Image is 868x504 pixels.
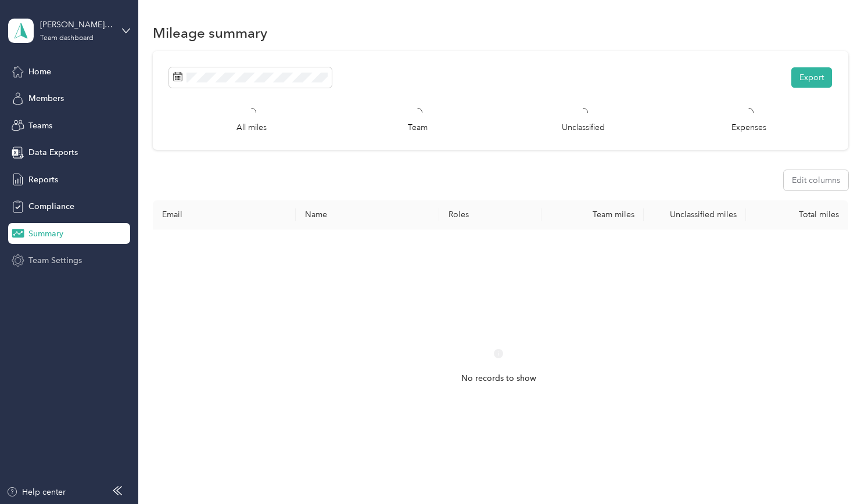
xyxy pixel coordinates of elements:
div: [PERSON_NAME][EMAIL_ADDRESS][PERSON_NAME][DOMAIN_NAME] [40,19,113,31]
span: Summary [28,228,63,240]
h1: Mileage summary [153,27,267,39]
th: Total miles [746,200,848,229]
p: Unclassified [562,121,605,134]
div: Team dashboard [40,35,94,42]
iframe: Everlance-gr Chat Button Frame [803,439,868,504]
span: Data Exports [28,146,78,159]
button: Export [791,67,832,88]
th: Team miles [541,200,644,229]
p: All miles [236,121,267,134]
th: Unclassified miles [644,200,746,229]
button: Help center [6,486,66,498]
th: Name [296,200,439,229]
span: Team Settings [28,254,82,267]
th: Email [153,200,296,229]
span: Reports [28,174,58,186]
span: Compliance [28,200,74,213]
span: Home [28,66,51,78]
th: Roles [439,200,541,229]
button: Edit columns [784,170,848,190]
p: Team [408,121,428,134]
span: Members [28,92,64,105]
p: Expenses [731,121,766,134]
span: Teams [28,120,52,132]
span: No records to show [461,372,536,385]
